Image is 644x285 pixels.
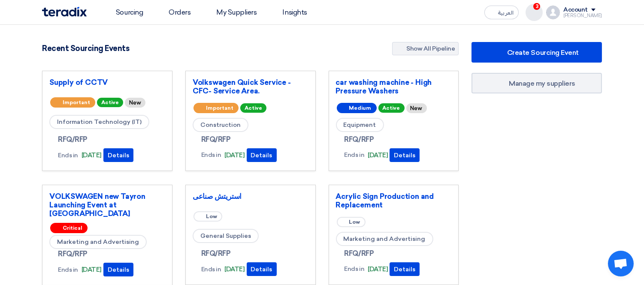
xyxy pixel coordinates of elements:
[193,192,308,201] a: استريتش صناعى
[336,78,452,95] a: car washing machine - High Pressure Washers
[125,98,145,108] div: New
[193,229,259,243] span: General Supplies
[240,103,266,113] span: Active
[345,249,374,259] span: RFQ/RFP
[150,3,197,22] a: Orders
[498,10,514,16] span: العربية
[82,150,102,160] span: [DATE]
[201,135,231,145] span: RFQ/RFP
[42,7,87,17] img: Teradix logo
[49,192,165,218] a: VOLKSWAGEN new Tayron Launching Event at [GEOGRAPHIC_DATA]
[201,150,221,159] span: Ends in
[224,264,245,274] span: [DATE]
[345,264,365,273] span: Ends in
[406,103,427,113] div: New
[206,213,217,219] span: Low
[201,265,221,274] span: Ends in
[97,3,150,22] a: Sourcing
[336,232,433,246] span: Marketing and Advertising
[206,105,233,111] span: Important
[247,262,277,276] button: Details
[608,251,634,276] div: Open chat
[201,249,231,259] span: RFQ/RFP
[336,118,384,132] span: Equipment
[345,135,374,145] span: RFQ/RFP
[58,135,88,145] span: RFQ/RFP
[390,148,420,162] button: Details
[49,235,147,249] span: Marketing and Advertising
[97,98,123,107] span: Active
[484,6,519,19] button: العربية
[58,151,78,160] span: Ends in
[507,48,579,57] span: Create Sourcing Event
[349,219,360,225] span: Low
[49,115,149,129] span: Information Technology (IT)
[264,3,314,22] a: Insights
[49,78,165,87] a: Supply of CCTV
[378,103,405,113] span: Active
[349,105,372,111] span: Medium
[82,265,102,275] span: [DATE]
[472,73,602,93] a: Manage my suppliers
[390,262,420,276] button: Details
[563,13,602,18] div: [PERSON_NAME]
[533,3,540,10] span: 3
[197,3,263,22] a: My Suppliers
[63,225,82,231] span: Critical
[193,78,308,95] a: Volkswagen Quick Service - CFC- Service Area.
[42,44,129,53] h4: Recent Sourcing Events
[103,263,133,276] button: Details
[368,150,388,160] span: [DATE]
[224,150,245,160] span: [DATE]
[103,148,133,162] button: Details
[392,42,459,55] a: Show All Pipeline
[563,6,588,14] div: Account
[193,118,248,132] span: Construction
[58,265,78,274] span: Ends in
[368,264,388,274] span: [DATE]
[63,99,90,105] span: Important
[58,249,88,259] span: RFQ/RFP
[546,6,560,19] img: profile_test.png
[247,148,277,162] button: Details
[336,192,452,209] a: Acrylic Sign Production and Replacement
[345,150,365,159] span: Ends in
